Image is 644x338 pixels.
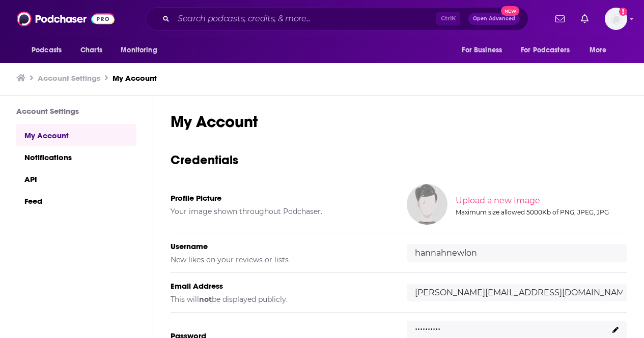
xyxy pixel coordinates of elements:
[146,7,528,30] div: Search podcasts, credits, & more...
[590,43,607,57] span: More
[174,11,436,27] input: Search podcasts, credits, & more...
[38,73,100,83] a: Account Settings
[473,16,515,21] span: Open Advanced
[462,43,502,57] span: For Business
[455,41,515,60] button: open menu
[577,10,593,27] a: Show notifications dropdown
[114,41,170,60] button: open menu
[551,10,569,27] a: Show notifications dropdown
[32,43,62,57] span: Podcasts
[619,8,627,16] svg: Add a profile image
[407,184,447,225] img: Your profile image
[456,208,625,216] div: Maximum size allowed 5000Kb of PNG, JPEG, JPG
[17,9,115,28] img: Podchaser - Follow, Share and Rate Podcasts
[171,281,390,291] h5: Email Address
[171,255,390,264] h5: New likes on your reviews or lists
[16,106,136,116] h3: Account Settings
[501,6,519,16] span: New
[171,207,390,216] h5: Your image shown throughout Podchaser.
[605,8,627,30] span: Logged in as hannahnewlon
[171,152,627,168] h3: Credentials
[16,124,136,146] a: My Account
[521,43,570,57] span: For Podcasters
[468,13,520,25] button: Open AdvancedNew
[199,295,212,304] b: not
[16,146,136,168] a: Notifications
[121,43,157,57] span: Monitoring
[605,8,627,30] button: Show profile menu
[415,318,440,333] p: ..........
[605,8,627,30] img: User Profile
[582,41,620,60] button: open menu
[514,41,584,60] button: open menu
[407,244,627,262] input: username
[436,12,460,25] span: Ctrl K
[16,168,136,190] a: API
[74,41,108,60] a: Charts
[16,190,136,211] a: Feed
[407,284,627,301] input: email
[113,73,157,83] a: My Account
[80,43,102,57] span: Charts
[171,112,627,132] h1: My Account
[171,241,390,251] h5: Username
[171,193,390,203] h5: Profile Picture
[171,295,390,304] h5: This will be displayed publicly.
[24,41,75,60] button: open menu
